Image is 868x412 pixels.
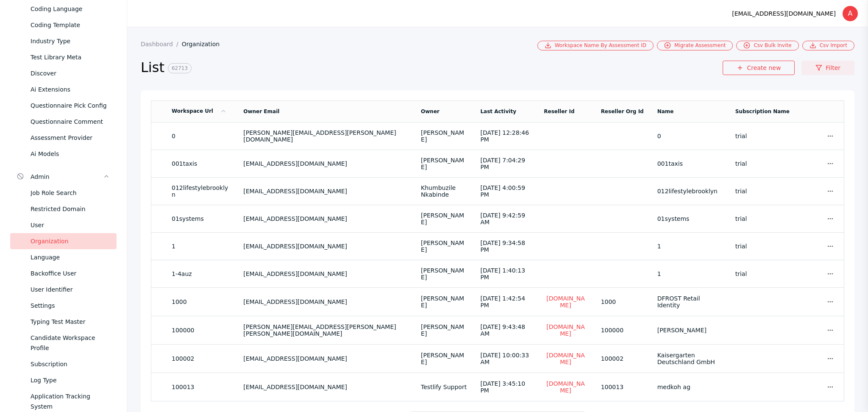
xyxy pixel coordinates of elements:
h2: List [141,59,723,77]
div: Application Tracking System [31,391,110,412]
a: Restricted Domain [10,201,117,217]
a: Reseller Id [544,109,574,114]
section: 1 [657,270,722,277]
a: Dashboard [141,41,182,47]
section: [PERSON_NAME] [421,129,467,143]
div: Subscription [31,359,110,369]
section: 01systems [172,215,230,222]
section: [DATE] 1:40:13 PM [480,267,530,281]
div: Coding Template [31,20,110,30]
section: Kaisergarten Deutschland GmbH [657,352,722,365]
section: [DATE] 9:34:58 PM [480,239,530,253]
section: [PERSON_NAME][EMAIL_ADDRESS][PERSON_NAME][PERSON_NAME][DOMAIN_NAME] [243,323,407,337]
section: 100002 [172,355,230,362]
section: 01systems [657,215,722,222]
section: [DATE] 9:42:59 AM [480,212,530,225]
section: 1000 [601,298,644,305]
a: Questionnaire Pick Config [10,97,117,114]
a: Ai Models [10,146,117,162]
section: medkoh ag [657,384,722,390]
a: Csv Bulk Invite [736,41,798,50]
a: Organization [10,233,117,249]
div: User [31,220,110,230]
section: [DATE] 4:00:59 PM [480,184,530,198]
a: User Identifier [10,281,117,298]
div: Ai Models [31,149,110,159]
section: [EMAIL_ADDRESS][DOMAIN_NAME] [243,160,407,167]
div: Organization [31,236,110,246]
section: 100000 [172,327,230,334]
div: Backoffice User [31,268,110,278]
a: Migrate Assessment [657,41,733,50]
a: Log Type [10,372,117,388]
a: Discover [10,65,117,81]
section: 0 [172,133,230,139]
div: A [843,6,858,21]
section: 1 [657,243,722,250]
section: Khumbuzile Nkabinde [421,184,467,198]
div: Typing Test Master [31,317,110,327]
section: [DATE] 3:45:10 PM [480,380,530,394]
section: [PERSON_NAME] [421,157,467,170]
a: [DOMAIN_NAME] [544,323,587,337]
div: [EMAIL_ADDRESS][DOMAIN_NAME] [732,8,836,19]
td: Owner [414,100,473,122]
a: Subscription [10,356,117,372]
a: Organization [182,41,227,47]
section: 012lifestylebrooklyn [657,188,722,195]
a: Subscription Name [735,109,790,114]
section: 100002 [601,355,644,362]
a: Csv Import [802,41,854,50]
section: [EMAIL_ADDRESS][DOMAIN_NAME] [243,188,407,195]
div: Admin [31,172,103,182]
div: User Identifier [31,284,110,295]
div: Industry Type [31,36,110,46]
section: [PERSON_NAME][EMAIL_ADDRESS][PERSON_NAME][DOMAIN_NAME] [243,129,407,143]
section: trial [735,243,790,250]
a: Filter [801,61,854,75]
section: Testlify Support [421,384,467,390]
section: [PERSON_NAME] [421,212,467,225]
section: trial [735,270,790,277]
td: Last Activity [473,100,537,122]
section: [EMAIL_ADDRESS][DOMAIN_NAME] [243,270,407,277]
section: 001taxis [172,160,230,167]
section: 1 [172,243,230,250]
a: Coding Template [10,17,117,33]
div: Questionnaire Pick Config [31,100,110,111]
div: Coding Language [31,4,110,14]
section: [EMAIL_ADDRESS][DOMAIN_NAME] [243,298,407,305]
a: User [10,217,117,233]
div: Settings [31,301,110,311]
a: [DOMAIN_NAME] [544,351,587,366]
section: 1000 [172,298,230,305]
section: [DATE] 10:00:33 AM [480,352,530,365]
div: Questionnaire Comment [31,117,110,127]
section: [DATE] 12:28:46 PM [480,129,530,143]
section: [EMAIL_ADDRESS][DOMAIN_NAME] [243,355,407,362]
section: [EMAIL_ADDRESS][DOMAIN_NAME] [243,215,407,222]
a: Questionnaire Comment [10,114,117,130]
a: Industry Type [10,33,117,49]
section: [PERSON_NAME] [421,267,467,281]
section: [EMAIL_ADDRESS][DOMAIN_NAME] [243,243,407,250]
span: 62713 [168,63,192,73]
div: Test Library Meta [31,52,110,62]
section: 100013 [601,384,644,390]
a: Typing Test Master [10,314,117,330]
section: [DATE] 1:42:54 PM [480,295,530,309]
section: [PERSON_NAME] [421,352,467,365]
a: Create new [723,61,795,75]
a: Name [657,109,674,114]
section: 100013 [172,384,230,390]
section: [DATE] 7:04:29 PM [480,157,530,170]
section: [DATE] 9:43:48 AM [480,323,530,337]
section: trial [735,215,790,222]
a: Coding Language [10,1,117,17]
a: [DOMAIN_NAME] [544,380,587,394]
section: [PERSON_NAME] [421,323,467,337]
a: Job Role Search [10,185,117,201]
a: Settings [10,298,117,314]
section: DFROST Retail Identity [657,295,722,309]
div: Ai Extensions [31,84,110,95]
